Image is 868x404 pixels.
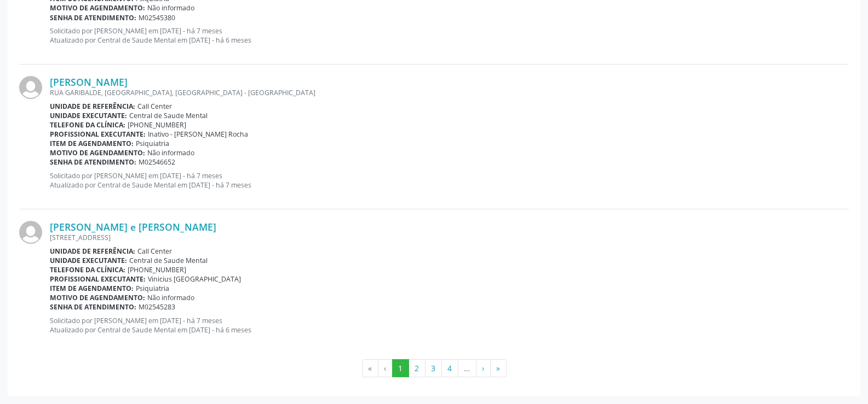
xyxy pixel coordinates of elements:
[50,247,135,256] b: Unidade de referência:
[19,221,42,244] img: img
[136,284,169,293] span: Psiquiatria
[50,148,145,157] b: Motivo de agendamento:
[50,88,849,97] div: RUA GARIBALDE, [GEOGRAPHIC_DATA], [GEOGRAPHIC_DATA] - [GEOGRAPHIC_DATA]
[147,3,194,13] span: Não informado
[50,76,128,88] a: [PERSON_NAME]
[50,111,127,120] b: Unidade executante:
[50,130,146,139] b: Profissional executante:
[50,284,134,293] b: Item de agendamento:
[139,302,175,312] span: M02545283
[490,359,507,378] button: Go to last page
[50,233,849,242] div: [STREET_ADDRESS]
[50,221,216,233] a: [PERSON_NAME] e [PERSON_NAME]
[137,247,172,256] span: Call Center
[425,359,442,378] button: Go to page 3
[147,148,194,157] span: Não informado
[129,111,208,120] span: Central de Saude Mental
[50,171,849,190] p: Solicitado por [PERSON_NAME] em [DATE] - há 7 meses Atualizado por Central de Saude Mental em [DA...
[50,13,136,22] b: Senha de atendimento:
[409,359,426,378] button: Go to page 2
[147,293,194,302] span: Não informado
[50,102,135,111] b: Unidade de referência:
[50,139,134,148] b: Item de agendamento:
[148,274,241,284] span: Vinicius [GEOGRAPHIC_DATA]
[50,3,145,13] b: Motivo de agendamento:
[50,157,136,167] b: Senha de atendimento:
[129,256,208,265] span: Central de Saude Mental
[148,130,248,139] span: Inativo - [PERSON_NAME] Rocha
[50,316,849,335] p: Solicitado por [PERSON_NAME] em [DATE] - há 7 meses Atualizado por Central de Saude Mental em [DA...
[441,359,458,378] button: Go to page 4
[50,120,125,130] b: Telefone da clínica:
[128,265,186,274] span: [PHONE_NUMBER]
[128,120,186,130] span: [PHONE_NUMBER]
[137,102,172,111] span: Call Center
[19,76,42,99] img: img
[50,256,127,265] b: Unidade executante:
[50,265,125,274] b: Telefone da clínica:
[476,359,491,378] button: Go to next page
[50,274,146,284] b: Profissional executante:
[19,359,849,378] ul: Pagination
[392,359,409,378] button: Go to page 1
[50,302,136,312] b: Senha de atendimento:
[50,26,849,45] p: Solicitado por [PERSON_NAME] em [DATE] - há 7 meses Atualizado por Central de Saude Mental em [DA...
[136,139,169,148] span: Psiquiatria
[139,13,175,22] span: M02545380
[50,293,145,302] b: Motivo de agendamento:
[139,157,175,167] span: M02546652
